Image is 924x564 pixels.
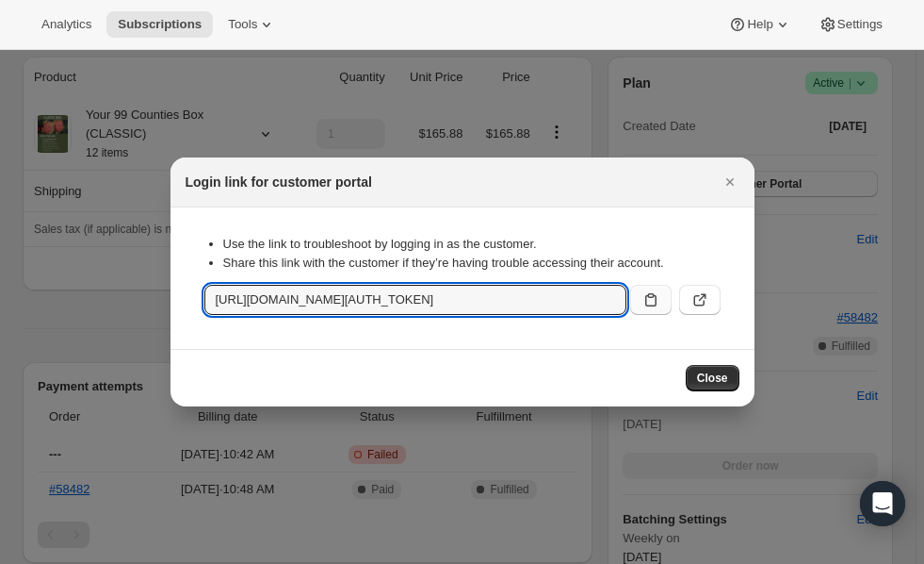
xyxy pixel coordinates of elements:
button: Analytics [30,11,103,38]
button: Subscriptions [106,11,213,38]
li: Share this link with the customer if they’re having trouble accessing their account. [223,254,721,273]
span: Close [697,371,728,386]
button: Settings [807,11,894,38]
span: Tools [228,17,257,32]
h2: Login link for customer portal [186,173,372,191]
button: Tools [217,11,287,38]
span: Settings [837,17,883,32]
button: Close [717,169,743,195]
li: Use the link to troubleshoot by logging in as the customer. [223,235,721,254]
button: Help [717,11,802,38]
span: Help [747,17,772,32]
span: Subscriptions [118,17,202,32]
div: Open Intercom Messenger [860,481,905,526]
button: Close [686,365,739,391]
span: Analytics [41,17,91,32]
